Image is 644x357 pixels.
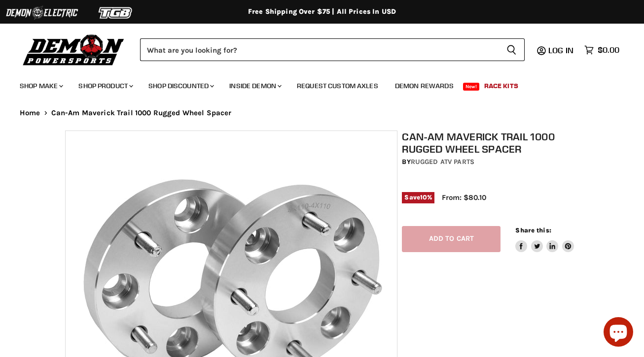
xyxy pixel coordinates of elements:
[140,38,525,61] form: Product
[140,38,499,61] input: Search
[388,76,461,96] a: Demon Rewards
[544,46,579,55] a: Log in
[463,83,480,91] span: New!
[222,76,287,96] a: Inside Demon
[12,72,617,96] ul: Main menu
[442,193,486,202] span: From: $80.10
[402,192,434,203] span: Save %
[402,130,583,155] h1: Can-Am Maverick Trail 1000 Rugged Wheel Spacer
[20,32,128,67] img: Demon Powersports
[601,317,636,349] inbox-online-store-chat: Shopify online store chat
[71,76,139,96] a: Shop Product
[579,43,624,57] a: $0.00
[477,76,526,96] a: Race Kits
[402,157,583,167] div: by
[51,109,232,117] span: Can-Am Maverick Trail 1000 Rugged Wheel Spacer
[141,76,220,96] a: Shop Discounted
[289,76,386,96] a: Request Custom Axles
[548,45,573,55] span: Log in
[598,45,619,55] span: $0.00
[515,227,551,234] span: Share this:
[5,3,79,22] img: Demon Electric Logo 2
[515,226,574,252] aside: Share this:
[499,38,525,61] button: Search
[79,3,153,22] img: TGB Logo 2
[420,194,427,201] span: 10
[411,158,474,166] a: Rugged ATV Parts
[20,109,40,117] a: Home
[12,76,69,96] a: Shop Make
